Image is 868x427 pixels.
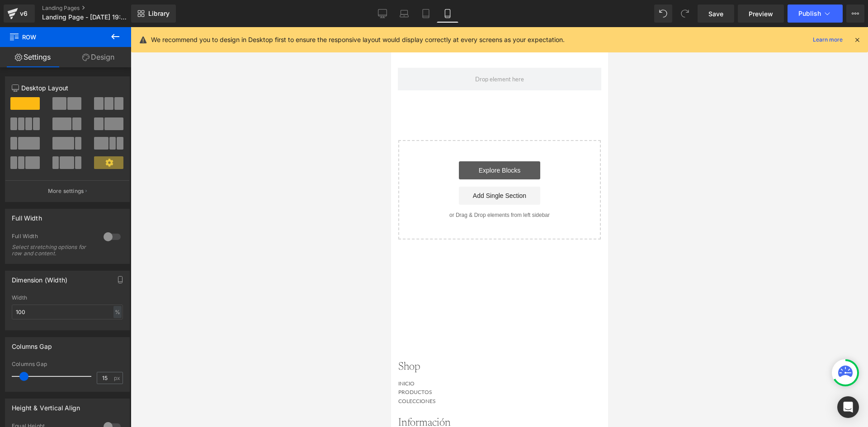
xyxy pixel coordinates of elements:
button: Publish [788,5,843,23]
div: Full Width [12,233,94,242]
a: Preview [738,5,784,23]
p: or Drag & Drop elements from left sidebar [22,185,195,191]
a: Learn more [809,34,846,45]
button: Redo [676,5,694,23]
div: v6 [18,8,29,19]
input: auto [12,305,123,319]
a: Colecciones [7,371,45,377]
div: Columns Gap [12,338,52,350]
span: Row [9,27,99,47]
p: Desktop Layout [12,83,123,93]
a: Add Single Section [68,160,149,178]
div: % [113,306,122,318]
div: Open Intercom Messenger [837,396,859,418]
span: Landing Page - [DATE] 19:09:49 [42,14,129,21]
a: Productos [7,361,41,368]
a: Design [66,47,131,67]
div: Height & Vertical Align [12,399,80,412]
button: Abrir el carrito lateral Total de artículos en el carrito: 0 [196,4,216,23]
a: Mobile [437,5,458,23]
a: v6 [4,5,35,23]
button: More settings [5,180,129,202]
a: Landing Pages [42,5,146,12]
p: We recommend you to design in Desktop first to ensure the responsive layout would display correct... [151,35,565,45]
button: Undo [654,5,672,23]
a: Laptop [393,5,415,23]
span: Publish [798,10,821,17]
a: New Library [131,5,176,23]
p: More settings [48,187,84,195]
div: Dimension (Width) [12,271,67,284]
a: Tablet [415,5,437,23]
div: Width [12,295,123,301]
a: Explore Blocks [68,134,149,152]
span: Library [148,9,170,18]
span: Preview [749,9,773,19]
div: Full Width [12,209,42,222]
button: More [846,5,864,23]
div: Columns Gap [12,361,123,367]
a: Inicio [7,353,24,360]
a: Desktop [372,5,393,23]
span: Save [708,9,723,19]
span: Aura&Co [93,8,123,19]
div: Select stretching options for row and content. [12,244,93,257]
span: px [114,375,122,381]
